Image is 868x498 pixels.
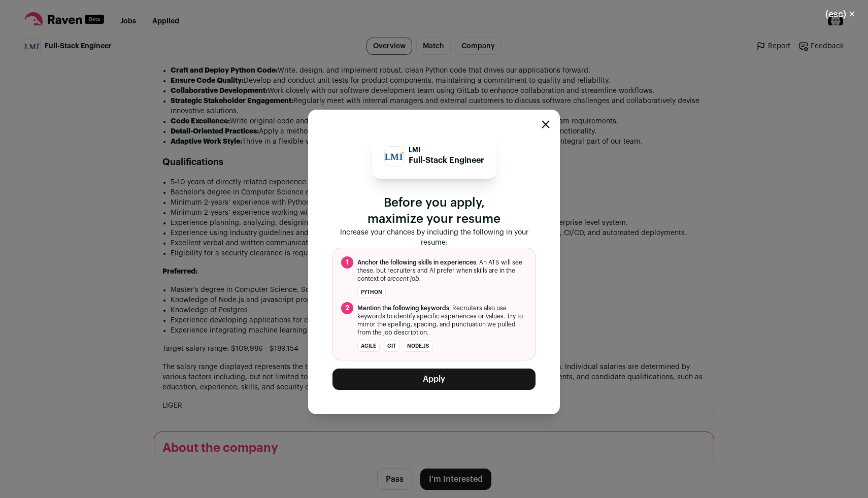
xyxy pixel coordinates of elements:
p: LMI [409,146,484,154]
li: Python [357,287,386,298]
img: 582c5977389bfdca1b9f9f3f31c74dcde56fe904a856db893dd5c2f194167bea.jpg [385,152,404,160]
span: 1 [341,256,353,269]
span: Anchor the following skills in experiences [357,259,476,265]
i: recent job. [390,276,421,282]
span: . An ATS will see these, but recruiters and AI prefer when skills are in the context of a [357,258,527,283]
li: node.js [404,341,432,352]
button: Close modal [813,3,868,25]
p: Full-Stack Engineer [409,154,484,167]
span: 2 [341,302,353,314]
span: . Recruiters also use keywords to identify specific experiences or values. Try to mirror the spel... [357,304,527,337]
button: Apply [332,369,536,390]
p: Before you apply, maximize your resume [332,195,536,227]
button: Close modal [542,120,550,128]
li: Git [384,341,399,352]
li: agile [357,341,380,352]
span: Mention the following keywords [357,305,449,311]
p: Increase your chances by including the following in your resume: [332,227,536,248]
